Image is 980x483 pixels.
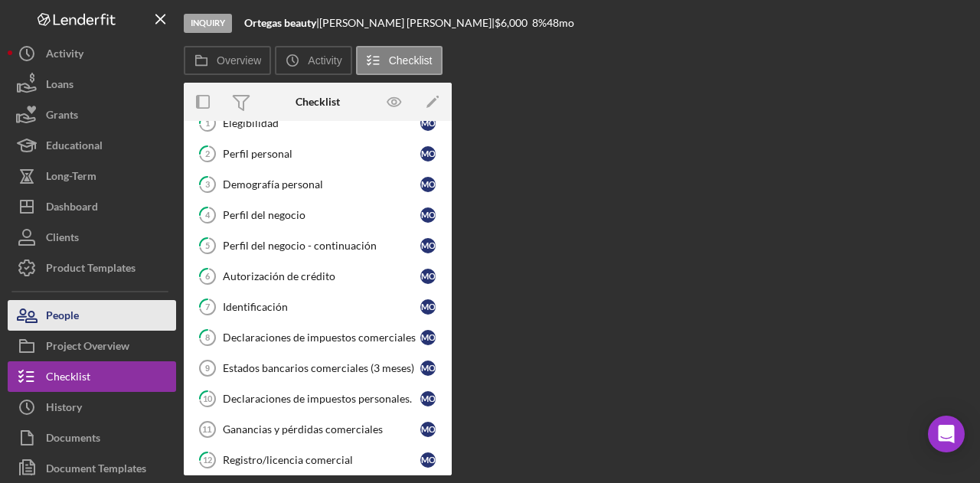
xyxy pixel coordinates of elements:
[244,17,319,29] div: |
[356,46,443,75] button: Checklist
[191,169,444,200] a: 3Demografía personalMO
[46,69,73,103] div: Loans
[223,117,420,129] div: Elegibilidad
[420,269,436,284] div: M O
[46,361,90,396] div: Checklist
[46,161,96,195] div: Long-Term
[495,16,528,29] span: $6,000
[46,392,82,426] div: History
[223,423,420,436] div: Ganancias y pérdidas comerciales
[532,17,547,29] div: 8 %
[46,100,78,134] div: Grants
[223,454,420,466] div: Registro/licencia comercial
[205,302,211,312] tspan: 7
[217,54,261,67] label: Overview
[420,452,436,468] div: M O
[420,116,436,131] div: M O
[203,393,213,403] tspan: 10
[420,238,436,253] div: M O
[191,383,444,414] a: 10Declaraciones de impuestos personales.MO
[223,270,420,282] div: Autorización de crédito
[205,364,210,373] tspan: 9
[205,118,210,128] tspan: 1
[223,148,420,160] div: Perfil personal
[46,191,98,226] div: Dashboard
[389,54,433,67] label: Checklist
[8,161,176,191] button: Long-Term
[420,177,436,192] div: M O
[420,422,436,437] div: M O
[8,253,176,283] button: Product Templates
[223,362,420,374] div: Estados bancarios comerciales (3 meses)
[46,222,79,256] div: Clients
[223,178,420,191] div: Demografía personal
[420,361,436,376] div: M O
[8,392,176,423] button: History
[8,331,176,361] button: Project Overview
[223,209,420,221] div: Perfil del negocio
[205,148,210,158] tspan: 2
[8,191,176,222] button: Dashboard
[8,300,176,331] button: People
[308,54,341,67] label: Activity
[8,38,176,69] button: Activity
[191,353,444,383] a: 9Estados bancarios comerciales (3 meses)MO
[191,139,444,169] a: 2Perfil personalMO
[420,207,436,223] div: M O
[205,179,210,189] tspan: 3
[547,17,574,29] div: 48 mo
[8,100,176,130] button: Grants
[46,300,79,335] div: People
[420,330,436,345] div: M O
[420,391,436,406] div: M O
[223,331,420,344] div: Declaraciones de impuestos comerciales
[184,46,271,75] button: Overview
[46,130,103,165] div: Educational
[275,46,351,75] button: Activity
[420,299,436,315] div: M O
[8,130,176,161] button: Educational
[223,240,420,252] div: Perfil del negocio - continuación
[191,261,444,292] a: 6Autorización de créditoMO
[244,16,316,29] b: Ortegas beauty
[46,331,129,365] div: Project Overview
[191,230,444,261] a: 5Perfil del negocio - continuaciónMO
[205,240,210,250] tspan: 5
[223,393,420,405] div: Declaraciones de impuestos personales.
[191,445,444,475] a: 12Registro/licencia comercialMO
[46,423,100,457] div: Documents
[8,361,176,392] button: Checklist
[203,455,212,465] tspan: 12
[205,332,210,342] tspan: 8
[319,17,495,29] div: [PERSON_NAME] [PERSON_NAME] |
[223,301,420,313] div: Identificación
[191,292,444,322] a: 7IdentificaciónMO
[928,416,965,452] div: Open Intercom Messenger
[46,38,83,73] div: Activity
[8,222,176,253] a: Clients
[191,322,444,353] a: 8Declaraciones de impuestos comercialesMO
[191,108,444,139] a: 1ElegibilidadMO
[296,96,340,108] div: Checklist
[205,271,211,281] tspan: 6
[191,200,444,230] a: 4Perfil del negocioMO
[184,14,232,33] div: Inquiry
[46,253,136,287] div: Product Templates
[8,423,176,453] button: Documents
[205,210,211,220] tspan: 4
[8,69,176,100] button: Loans
[191,414,444,445] a: 11Ganancias y pérdidas comercialesMO
[420,146,436,162] div: M O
